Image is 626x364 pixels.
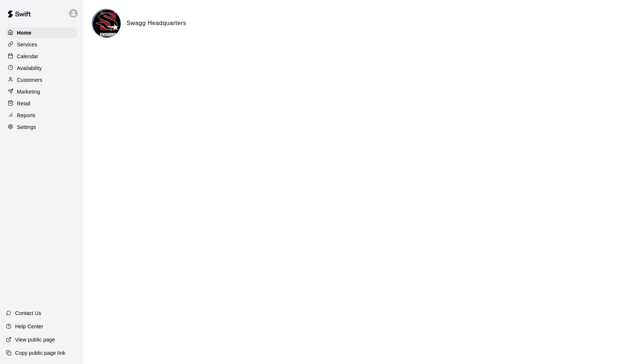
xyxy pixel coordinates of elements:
[6,51,77,62] a: Calendar
[17,88,40,95] p: Marketing
[6,110,77,121] a: Reports
[6,74,77,85] a: Customers
[17,64,42,72] p: Availability
[17,41,37,48] p: Services
[17,53,38,60] p: Calendar
[15,323,43,330] p: Help Center
[17,76,42,84] p: Customers
[17,29,32,36] p: Home
[15,336,55,343] p: View public page
[93,10,121,38] img: Swagg Headquarters logo
[6,39,77,50] a: Services
[17,123,36,131] p: Settings
[17,112,35,119] p: Reports
[127,18,186,28] h6: Swagg Headquarters
[6,27,77,38] a: Home
[6,98,77,109] a: Retail
[6,122,77,133] a: Settings
[6,86,77,97] a: Marketing
[6,63,77,74] a: Availability
[17,100,31,107] p: Retail
[15,309,41,317] p: Contact Us
[15,349,65,357] p: Copy public page link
